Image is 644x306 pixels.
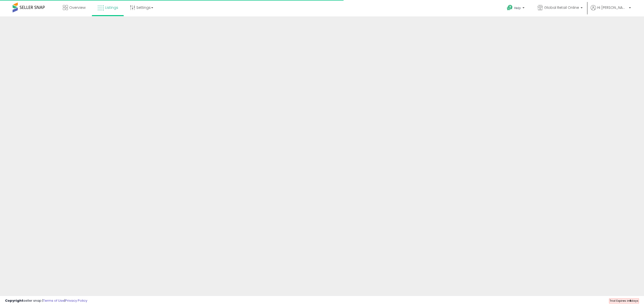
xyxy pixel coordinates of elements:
[544,5,579,10] span: Global Retail Online
[591,5,631,16] a: Hi [PERSON_NAME]
[597,5,627,10] span: Hi [PERSON_NAME]
[503,1,530,16] a: Help
[507,5,513,11] i: Get Help
[105,5,118,10] span: Listings
[69,5,86,10] span: Overview
[514,6,521,10] span: Help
